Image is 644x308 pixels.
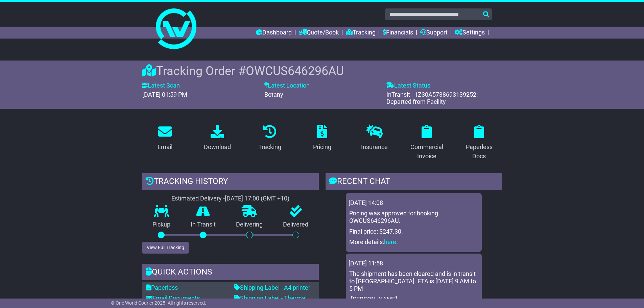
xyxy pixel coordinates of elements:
[146,294,200,302] a: Email Documents
[264,82,310,89] label: Latest Location
[199,122,235,154] a: Download
[349,295,478,303] p: -[PERSON_NAME]
[404,122,450,163] a: Commercial Invoice
[361,142,388,151] div: Insurance
[226,221,273,228] p: Delivering
[142,221,181,228] p: Pickup
[326,173,502,191] div: RECENT CHAT
[146,284,178,291] a: Paperless
[153,122,177,154] a: Email
[386,91,478,105] span: InTransit - 1Z30A5738693139252: Departed from Facility
[225,195,289,202] div: [DATE] 17:00 (GMT +10)
[357,122,392,154] a: Insurance
[383,27,413,39] a: Financials
[349,228,478,235] p: Final price: $247.30.
[142,64,502,78] div: Tracking Order #
[420,27,448,39] a: Support
[254,122,286,154] a: Tracking
[258,142,281,151] div: Tracking
[346,27,376,39] a: Tracking
[273,221,318,228] p: Delivered
[246,64,344,78] span: OWCUS646296AU
[111,300,206,306] span: © One World Courier 2025. All rights reserved.
[349,210,478,224] p: Pricing was approved for booking OWCUS646296AU.
[384,238,396,245] a: here
[461,142,498,161] div: Paperless Docs
[142,264,319,282] div: Quick Actions
[349,199,479,207] div: [DATE] 14:08
[455,27,485,39] a: Settings
[386,82,430,89] label: Latest Status
[408,142,445,161] div: Commercial Invoice
[256,27,292,39] a: Dashboard
[264,91,283,98] span: Botany
[349,260,479,267] div: [DATE] 11:58
[309,122,336,154] a: Pricing
[142,82,180,89] label: Latest Scan
[234,284,310,291] a: Shipping Label - A4 printer
[181,221,226,228] p: In Transit
[299,27,339,39] a: Quote/Book
[158,142,172,151] div: Email
[142,195,319,202] div: Estimated Delivery -
[142,173,319,191] div: Tracking history
[142,91,187,98] span: [DATE] 01:59 PM
[313,142,331,151] div: Pricing
[349,270,478,292] p: The shipment has been cleared and is in transit to [GEOGRAPHIC_DATA]. ETA is [DATE] 9 AM to 5 PM
[204,142,231,151] div: Download
[142,242,189,254] button: View Full Tracking
[349,238,478,246] p: More details: .
[456,122,502,163] a: Paperless Docs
